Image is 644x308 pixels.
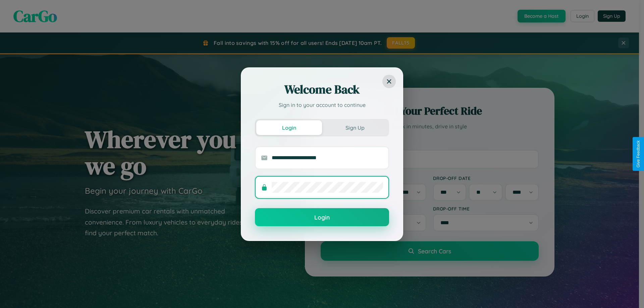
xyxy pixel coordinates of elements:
h2: Welcome Back [255,81,389,98]
div: Give Feedback [636,140,641,168]
button: Sign Up [322,120,388,135]
button: Login [255,208,389,226]
p: Sign in to your account to continue [255,101,389,109]
button: Login [256,120,322,135]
